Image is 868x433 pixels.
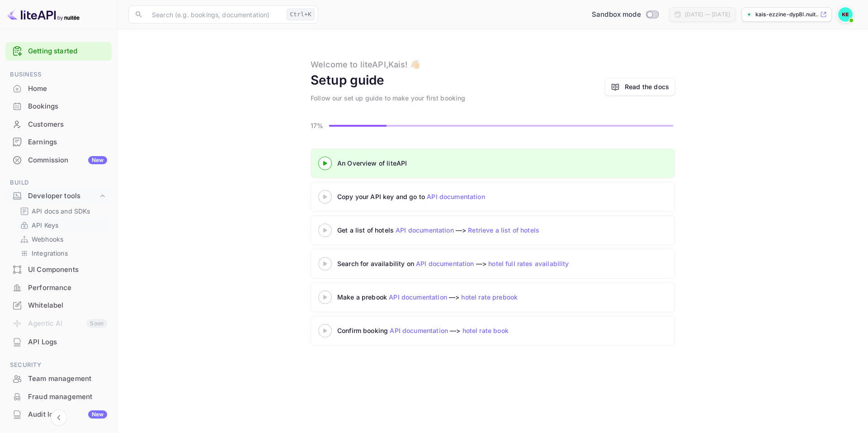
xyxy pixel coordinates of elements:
div: [DATE] — [DATE] [685,10,730,19]
a: Team management [5,370,112,387]
div: Earnings [5,133,112,151]
div: Earnings [28,137,107,148]
div: Switch to Production mode [588,10,662,20]
div: Fraud management [5,388,112,406]
div: Bookings [28,101,107,112]
div: CommissionNew [5,152,112,169]
div: Copy your API key and go to [337,192,563,201]
div: Customers [5,116,112,133]
a: hotel full rates availability [488,260,569,267]
div: UI Components [28,265,107,275]
a: Home [5,80,112,97]
div: Webhooks [16,233,108,246]
div: API Logs [5,333,112,351]
div: Audit logsNew [5,406,112,423]
div: Bookings [5,98,112,115]
a: UI Components [5,261,112,278]
div: Follow our set up guide to make your first booking [311,93,466,103]
a: Customers [5,116,112,133]
div: Customers [28,119,107,130]
a: Fraud management [5,388,112,405]
div: Setup guide [311,71,385,90]
a: Read the docs [605,78,675,95]
div: New [88,156,107,164]
p: 17% [311,121,326,130]
div: Performance [28,283,107,293]
a: Earnings [5,133,112,150]
div: Team management [5,370,112,388]
div: Performance [5,279,112,297]
a: Whitelabel [5,297,112,314]
div: API Logs [28,337,107,347]
div: UI Components [5,261,112,279]
div: Home [5,80,112,98]
p: Webhooks [32,234,63,244]
div: Audit logs [28,409,107,420]
div: Welcome to liteAPI, Kais ! 👋🏻 [311,58,420,71]
a: Webhooks [20,234,104,244]
button: Collapse navigation [51,409,67,426]
div: Make a prebook —> [337,292,563,302]
a: CommissionNew [5,152,112,168]
div: Developer tools [5,188,112,204]
a: API docs and SDKs [20,206,104,216]
a: hotel rate prebook [461,293,518,301]
span: Security [5,360,112,370]
a: API documentation [389,293,447,301]
div: API Keys [16,219,108,232]
div: Developer tools [28,191,98,201]
div: Whitelabel [28,300,107,311]
div: Home [28,84,107,94]
p: kais-ezzine-dyp8l.nuit... [755,10,818,19]
a: Retrieve a list of hotels [468,226,539,234]
div: New [88,410,107,419]
input: Search (e.g. bookings, documentation) [146,5,283,24]
div: Team management [28,374,107,384]
p: Integrations [32,248,68,258]
a: API documentation [427,193,485,200]
a: API Keys [20,220,104,230]
a: Performance [5,279,112,296]
a: API documentation [390,327,448,334]
a: Read the docs [625,82,669,91]
div: API docs and SDKs [16,205,108,218]
div: Getting started [5,42,112,61]
a: Audit logsNew [5,406,112,423]
a: API documentation [416,260,474,267]
a: Bookings [5,98,112,114]
img: Kais Ezzine [838,7,853,22]
a: API Logs [5,333,112,350]
a: API documentation [396,226,454,234]
a: hotel rate book [462,327,509,334]
div: Whitelabel [5,297,112,314]
span: Build [5,178,112,188]
span: Business [5,70,112,80]
p: API docs and SDKs [32,206,90,216]
div: Get a list of hotels —> [337,225,563,235]
div: Confirm booking —> [337,326,563,335]
a: Getting started [28,46,107,57]
div: An Overview of liteAPI [337,158,563,168]
span: Sandbox mode [592,10,641,20]
div: Search for availability on —> [337,259,654,268]
a: Integrations [20,248,104,258]
p: API Keys [32,220,58,230]
div: Ctrl+K [287,9,315,20]
div: Fraud management [28,392,107,402]
div: Commission [28,155,107,166]
img: LiteAPI logo [7,7,80,22]
div: Integrations [16,247,108,260]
